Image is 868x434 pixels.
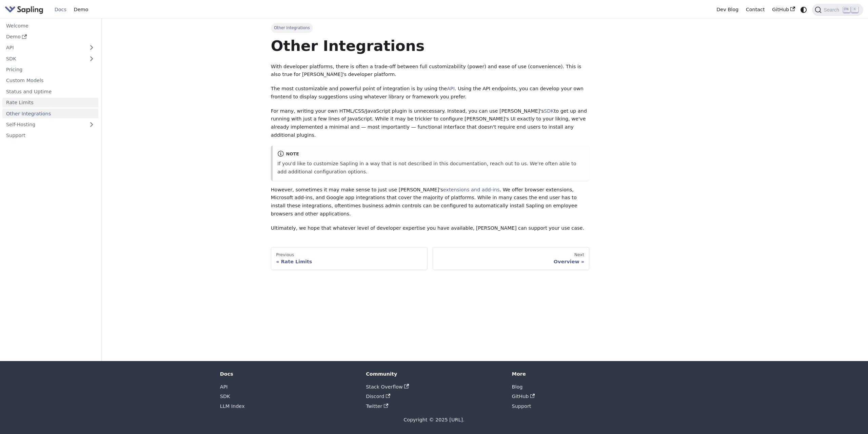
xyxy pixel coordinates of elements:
a: SDK [2,54,85,63]
img: Sapling.ai [5,5,43,15]
a: PreviousRate Limits [271,247,428,270]
a: Demo [2,32,98,42]
a: Welcome [2,21,98,31]
a: Twitter [366,403,388,409]
div: Next [438,252,584,258]
nav: Breadcrumbs [271,23,590,33]
a: Self-Hosting [2,120,98,130]
nav: Docs pages [271,247,590,270]
a: LLM Index [220,403,245,409]
div: Docs [220,371,356,377]
a: extensions and add-ins [443,187,500,192]
a: Docs [51,4,70,15]
a: Demo [70,4,92,15]
p: For many, writing your own HTML/CSS/JavaScript plugin is unnecessary. Instead, you can use [PERSO... [271,107,590,139]
a: SDK [544,108,554,114]
a: Stack Overflow [366,384,409,390]
button: Expand sidebar category 'API' [85,43,98,53]
div: More [512,371,648,377]
a: SDK [220,394,230,399]
a: API [447,86,455,91]
h1: Other Integrations [271,37,590,55]
p: Ultimately, we hope that whatever level of developer expertise you have available, [PERSON_NAME] ... [271,224,590,232]
div: Previous [276,252,422,258]
a: Support [512,403,531,409]
a: Contact [742,4,769,15]
a: Dev Blog [713,4,742,15]
a: GitHub [512,394,535,399]
a: Other Integrations [2,109,98,118]
div: note [277,150,585,158]
a: Blog [512,384,523,390]
a: Custom Models [2,76,98,86]
a: Rate Limits [2,98,98,108]
div: Overview [438,259,584,265]
a: API [220,384,228,390]
button: Switch between dark and light mode (currently system mode) [799,5,809,15]
div: Copyright © 2025 [URL]. [220,416,648,424]
p: The most customizable and powerful point of integration is by using the . Using the API endpoints... [271,85,590,101]
p: If you'd like to customize Sapling in a way that is not described in this documentation, reach ou... [277,160,585,176]
button: Expand sidebar category 'SDK' [85,54,98,63]
a: Support [2,131,98,140]
span: Other Integrations [271,23,313,33]
button: Search (Ctrl+K) [812,4,863,16]
a: API [2,43,85,53]
div: Community [366,371,502,377]
kbd: K [851,6,858,13]
a: NextOverview [433,247,590,270]
p: With developer platforms, there is often a trade-off between full customizability (power) and eas... [271,63,590,79]
a: Status and Uptime [2,87,98,96]
div: Rate Limits [276,259,422,265]
a: Discord [366,394,390,399]
a: Pricing [2,65,98,75]
a: Sapling.ai [5,5,46,15]
span: Search [822,7,843,13]
a: GitHub [768,4,798,15]
p: However, sometimes it may make sense to just use [PERSON_NAME]'s . We offer browser extensions, M... [271,186,590,218]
